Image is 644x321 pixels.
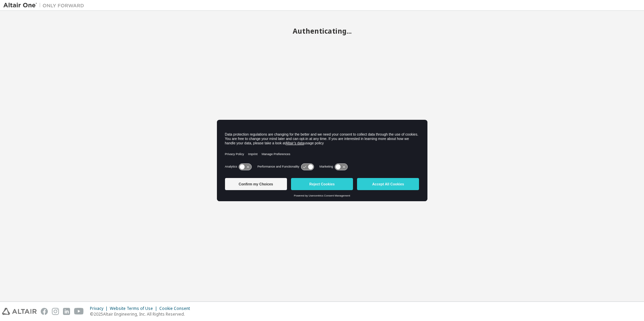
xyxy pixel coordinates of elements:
[110,306,159,311] div: Website Terms of Use
[74,308,84,315] img: youtube.svg
[90,311,194,317] p: © 2025 Altair Engineering, Inc. All Rights Reserved.
[159,306,194,311] div: Cookie Consent
[3,27,641,35] h2: Authenticating...
[2,308,37,315] img: altair_logo.svg
[63,308,70,315] img: linkedin.svg
[90,306,110,311] div: Privacy
[3,2,88,9] img: Altair One
[52,308,59,315] img: instagram.svg
[41,308,48,315] img: facebook.svg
